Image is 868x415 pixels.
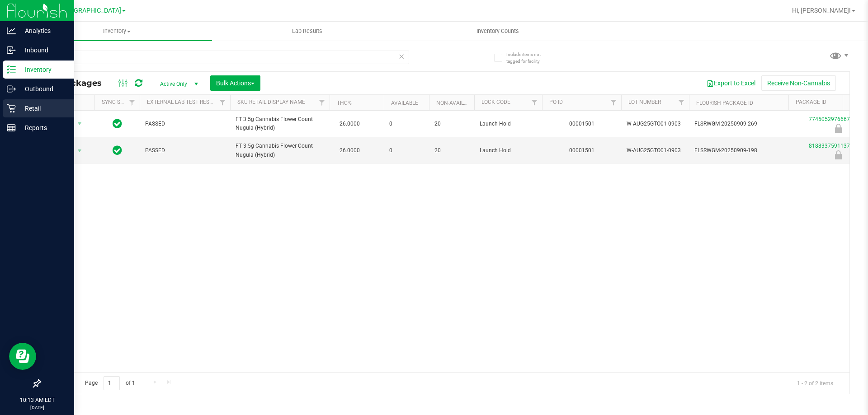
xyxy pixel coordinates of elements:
[391,100,418,106] a: Available
[701,75,761,91] button: Export to Excel
[527,95,542,110] a: Filter
[236,142,324,159] span: FT 3.5g Cannabis Flower Count Nugula (Hybrid)
[145,146,225,155] span: PASSED
[22,22,212,41] a: Inventory
[434,146,469,155] span: 20
[147,99,218,105] a: External Lab Test Result
[113,117,122,130] span: In Sync
[674,95,689,110] a: Filter
[237,99,305,105] a: Sku Retail Display Name
[74,145,85,157] span: select
[627,120,684,128] span: W-AUG25GTO01-0903
[481,99,510,105] a: Lock Code
[398,51,405,62] span: Clear
[145,120,225,128] span: PASSED
[389,120,424,128] span: 0
[790,376,840,390] span: 1 - 2 of 2 items
[215,95,230,110] a: Filter
[761,75,836,91] button: Receive Non-Cannabis
[236,115,324,132] span: FT 3.5g Cannabis Flower Count Nugula (Hybrid)
[694,120,783,128] span: FLSRWGM-20250909-269
[436,100,476,106] a: Non-Available
[7,46,16,55] inline-svg: Inbound
[335,117,364,131] span: 26.0000
[809,143,859,149] a: 8188337591137035
[315,95,330,110] a: Filter
[606,95,621,110] a: Filter
[16,122,70,133] p: Reports
[22,27,212,35] span: Inventory
[59,7,121,14] span: [GEOGRAPHIC_DATA]
[280,27,335,35] span: Lab Results
[16,103,70,114] p: Retail
[464,27,531,35] span: Inventory Counts
[389,146,424,155] span: 0
[216,79,255,87] span: Bulk Actions
[7,26,16,35] inline-svg: Analytics
[694,146,783,155] span: FLSRWGM-20250909-198
[104,376,120,390] input: 1
[16,64,70,75] p: Inventory
[7,84,16,93] inline-svg: Outbound
[569,147,594,154] a: 00001501
[77,376,142,390] span: Page of 1
[480,120,537,128] span: Launch Hold
[102,99,137,105] a: Sync Status
[696,100,753,106] a: Flourish Package ID
[210,75,260,91] button: Bulk Actions
[549,99,563,105] a: PO ID
[628,99,661,105] a: Lot Number
[627,146,684,155] span: W-AUG25GTO01-0903
[7,65,16,74] inline-svg: Inventory
[4,396,70,404] p: 10:13 AM EDT
[16,45,70,56] p: Inbound
[16,84,70,94] p: Outbound
[569,121,594,127] a: 00001501
[212,22,402,41] a: Lab Results
[480,146,537,155] span: Launch Hold
[40,51,409,64] input: Search Package ID, Item Name, SKU, Lot or Part Number...
[4,404,70,411] p: [DATE]
[16,25,70,36] p: Analytics
[434,120,469,128] span: 20
[809,116,859,122] a: 7745052976667043
[113,144,122,157] span: In Sync
[337,100,352,106] a: THC%
[7,104,16,113] inline-svg: Retail
[506,51,552,65] span: Include items not tagged for facility
[47,78,111,88] span: All Packages
[9,343,36,370] iframe: Resource center
[335,144,364,157] span: 26.0000
[125,95,140,110] a: Filter
[402,22,593,41] a: Inventory Counts
[7,123,16,132] inline-svg: Reports
[74,117,85,130] span: select
[792,7,851,14] span: Hi, [PERSON_NAME]!
[796,99,826,105] a: Package ID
